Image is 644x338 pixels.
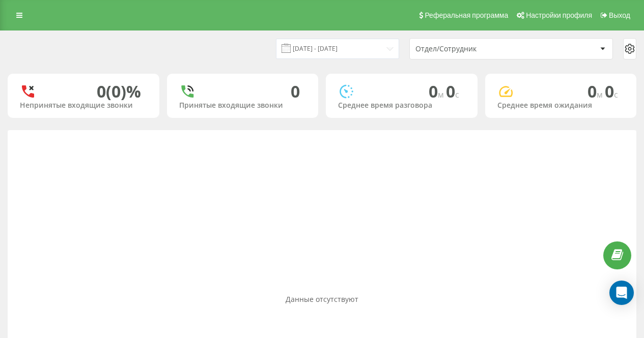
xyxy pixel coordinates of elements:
[446,80,459,102] span: 0
[179,101,306,110] div: Принятые входящие звонки
[605,80,618,102] span: 0
[587,80,605,102] span: 0
[597,89,605,100] span: м
[609,281,634,305] div: Open Intercom Messenger
[20,101,147,110] div: Непринятые входящие звонки
[338,101,465,110] div: Среднее время разговора
[425,11,508,19] span: Реферальная программа
[497,101,625,110] div: Среднее время ожидания
[609,11,630,19] span: Выход
[614,89,618,100] span: c
[526,11,592,19] span: Настройки профиля
[291,82,300,101] div: 0
[97,82,141,101] div: 0 (0)%
[429,80,446,102] span: 0
[438,89,446,100] span: м
[415,45,537,53] div: Отдел/Сотрудник
[455,89,459,100] span: c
